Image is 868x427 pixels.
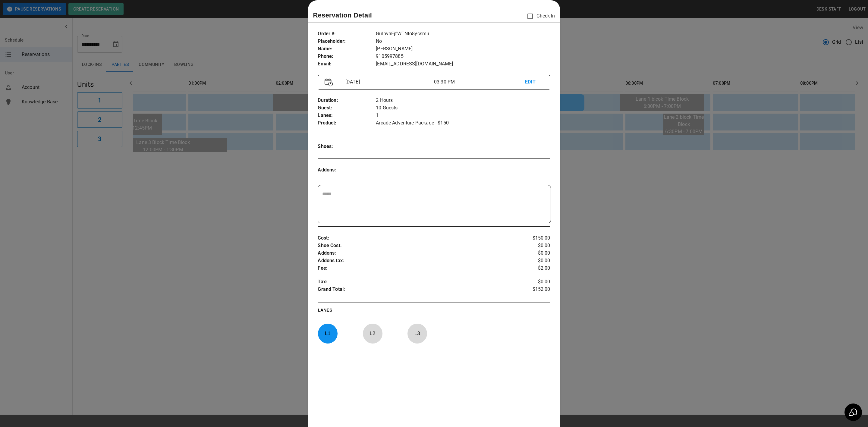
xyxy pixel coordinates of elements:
[376,60,550,68] p: [EMAIL_ADDRESS][DOMAIN_NAME]
[434,78,525,86] p: 03:30 PM
[511,250,550,257] p: $0.00
[318,38,376,45] p: Placeholder :
[318,326,338,341] p: L 1
[318,234,511,242] p: Cost :
[376,45,550,53] p: [PERSON_NAME]
[376,97,550,104] p: 2 Hours
[313,10,372,20] p: Reservation Detail
[318,30,376,38] p: Order # :
[325,78,333,86] img: Vector
[318,53,376,60] p: Phone :
[318,60,376,68] p: Email :
[318,278,511,286] p: Tax :
[376,53,550,60] p: 9105997885
[376,38,550,45] p: No
[318,143,376,150] p: Shoes :
[511,242,550,250] p: $0.00
[511,278,550,286] p: $0.00
[363,326,382,341] p: L 2
[376,119,550,127] p: Arcade Adventure Package - $150
[376,112,550,119] p: 1
[376,104,550,112] p: 10 Guests
[318,45,376,53] p: Name :
[318,307,550,316] p: LANES
[318,265,511,272] p: Fee :
[511,265,550,272] p: $2.00
[318,119,376,127] p: Product :
[511,286,550,295] p: $152.00
[318,242,511,250] p: Shoe Cost :
[511,257,550,265] p: $0.00
[318,257,511,265] p: Addons tax :
[318,250,511,257] p: Addons :
[343,78,434,86] p: [DATE]
[376,30,550,38] p: GulhvhEjfWTNto8ycsmu
[511,234,550,242] p: $150.00
[318,97,376,104] p: Duration :
[318,166,376,174] p: Addons :
[525,78,543,86] p: EDIT
[407,326,427,341] p: L 3
[318,112,376,119] p: Lanes :
[318,286,511,295] p: Grand Total :
[524,10,555,23] p: Check In
[318,104,376,112] p: Guest :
